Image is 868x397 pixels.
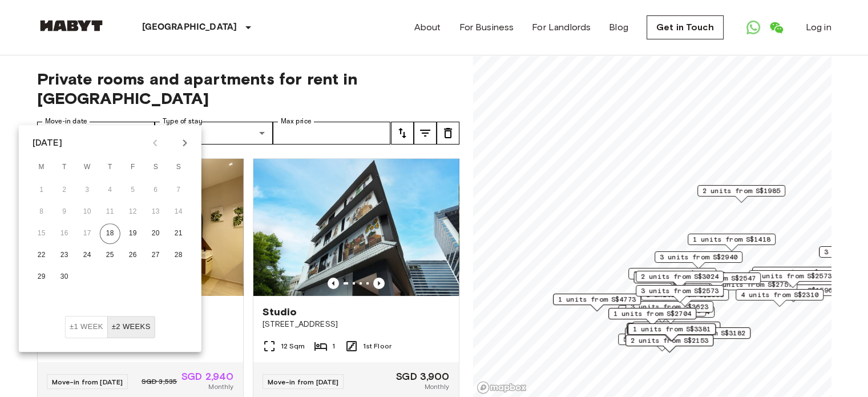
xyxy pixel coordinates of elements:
div: Map marker [636,285,724,303]
span: Move-in from [DATE] [52,378,123,386]
span: 2 units from S$3024 [641,271,718,282]
span: Move-in from [DATE] [268,378,339,386]
a: Get in Touch [647,15,724,39]
button: 25 [100,245,120,266]
button: Previous image [328,278,339,289]
div: Map marker [625,301,713,319]
div: Map marker [627,323,714,341]
span: 3 units from S$1480 [757,267,835,278]
span: 3 units from S$3623 [631,302,708,312]
div: Map marker [697,185,785,203]
span: Private rooms and apartments for rent in [GEOGRAPHIC_DATA] [37,69,459,108]
button: 23 [54,245,75,266]
button: 21 [168,223,189,244]
div: Map marker [627,324,715,342]
span: 1 units from S$4773 [558,294,636,304]
a: Open WhatsApp [742,16,765,39]
div: Map marker [627,306,714,324]
span: 1 units from S$3381 [633,324,710,334]
div: Map marker [736,289,823,307]
span: 1 units from S$2573 [754,271,831,281]
div: Map marker [673,272,761,290]
div: Map marker [553,294,641,311]
button: tune [391,122,414,145]
a: For Landlords [532,21,591,34]
a: Blog [609,21,628,34]
a: About [414,21,441,34]
label: Move-in date [45,117,87,126]
label: Max price [281,117,312,126]
button: 28 [168,245,189,266]
a: Mapbox logo [477,381,527,394]
img: Habyt [37,20,106,31]
span: 12 Sqm [281,341,305,351]
div: Map marker [625,327,713,345]
div: Map marker [636,271,724,288]
span: SGD 2,940 [181,371,233,382]
a: Log in [806,21,831,34]
a: For Business [459,21,514,34]
div: Map marker [628,323,716,341]
span: 1st Floor [363,341,391,351]
button: ±1 week [65,316,108,338]
div: Map marker [618,334,706,351]
div: Map marker [641,289,729,307]
span: Monday [31,156,52,179]
div: Map marker [632,322,720,339]
div: Map marker [663,327,750,345]
div: Map marker [633,272,725,290]
div: Map marker [688,234,776,251]
span: 1 units from S$1418 [693,234,770,244]
span: Friday [123,156,143,179]
span: 5 units from S$1838 [637,322,715,332]
span: 3 units from S$2573 [641,286,718,296]
span: 2 units from S$1985 [703,186,780,196]
button: Next month [175,133,195,153]
div: Map marker [655,251,742,269]
button: ±2 weeks [107,316,155,338]
span: 1 units from S$2704 [613,308,691,319]
label: Type of stay [163,117,203,126]
div: Map marker [608,308,696,326]
span: 5 units from S$1680 [623,334,701,344]
span: SGD 3,535 [142,376,177,387]
div: Map marker [625,335,713,352]
div: Move In Flexibility [65,316,155,338]
span: Studio [263,305,297,319]
span: 3 units from S$1985 [633,268,711,279]
button: tune [414,122,437,145]
p: [GEOGRAPHIC_DATA] [142,21,237,34]
button: 19 [123,223,143,244]
button: 30 [54,267,75,287]
span: Monthly [208,382,233,392]
button: Previous image [373,278,385,289]
div: Map marker [749,270,837,288]
button: 29 [31,267,52,287]
button: 26 [123,245,143,266]
button: 24 [77,245,98,266]
img: Marketing picture of unit SG-01-110-044_001 [253,159,459,296]
a: Open WeChat [765,16,788,39]
span: Tuesday [54,156,75,179]
span: Thursday [100,156,120,179]
div: [DATE] [33,136,62,150]
span: 4 units from S$2310 [741,290,818,300]
span: [STREET_ADDRESS] [263,319,450,330]
span: 1 [332,341,335,351]
span: Saturday [146,156,166,179]
button: tune [437,122,459,145]
button: 18 [100,223,120,244]
span: 3 units from S$2940 [660,252,737,262]
button: 22 [31,245,52,266]
span: Monthly [424,382,449,392]
span: 1 units from S$3182 [668,328,745,338]
span: SGD 3,900 [396,371,449,382]
button: 20 [146,223,166,244]
div: Map marker [628,268,716,286]
button: 27 [146,245,166,266]
span: Wednesday [77,156,98,179]
span: 1 units from S$2547 [678,273,756,283]
div: Map marker [752,267,840,284]
span: Sunday [168,156,189,179]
